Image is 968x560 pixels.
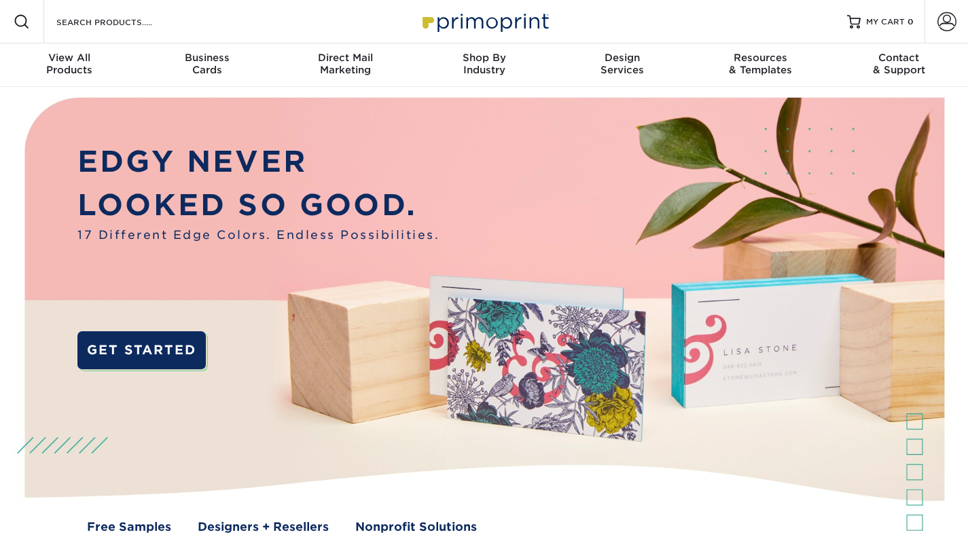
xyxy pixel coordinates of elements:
[415,52,554,76] div: Industry
[415,52,554,64] span: Shop By
[139,43,277,87] a: BusinessCards
[276,43,415,87] a: Direct MailMarketing
[415,43,554,87] a: Shop ByIndustry
[829,52,968,64] span: Contact
[276,52,415,64] span: Direct Mail
[553,43,692,87] a: DesignServices
[139,52,277,76] div: Cards
[276,52,415,76] div: Marketing
[829,52,968,76] div: & Support
[87,519,171,536] a: Free Samples
[692,52,830,64] span: Resources
[553,52,692,64] span: Design
[55,14,187,30] input: SEARCH PRODUCTS.....
[692,43,830,87] a: Resources& Templates
[77,331,206,369] a: GET STARTED
[866,16,905,28] span: MY CART
[77,140,440,183] p: EDGY NEVER
[139,52,277,64] span: Business
[77,183,440,227] p: LOOKED SO GOOD.
[553,52,692,76] div: Services
[829,43,968,87] a: Contact& Support
[355,519,477,536] a: Nonprofit Solutions
[908,17,914,26] span: 0
[77,227,440,244] span: 17 Different Edge Colors. Endless Possibilities.
[692,52,830,76] div: & Templates
[198,519,329,536] a: Designers + Resellers
[416,7,552,36] img: Primoprint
